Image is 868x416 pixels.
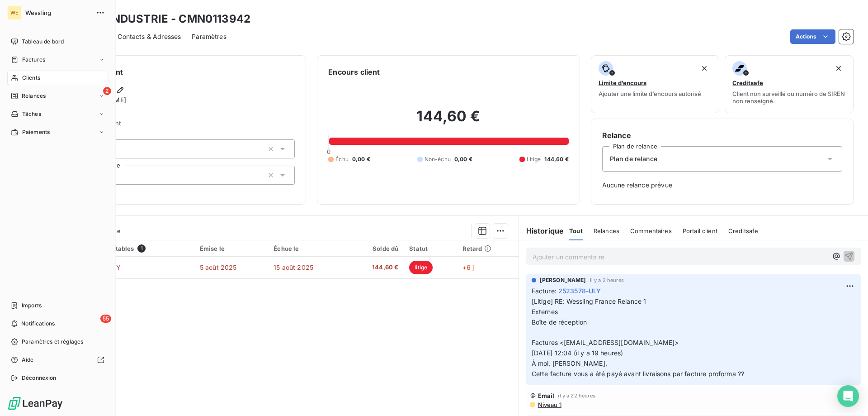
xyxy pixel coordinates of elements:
[409,261,433,274] span: litige
[22,110,41,118] span: Tâches
[590,277,624,283] span: il y a 2 heures
[335,155,349,163] span: Échu
[610,154,657,163] span: Plan de relance
[192,32,226,41] span: Paramètres
[7,89,108,103] a: 2Relances
[425,155,451,163] span: Non-échu
[352,245,398,252] div: Solde dû
[103,87,111,95] span: 2
[22,74,40,82] span: Clients
[7,298,108,313] a: Imports
[462,263,474,271] span: +6 j
[527,155,541,163] span: Litige
[22,128,50,136] span: Paiements
[327,148,330,155] span: 0
[7,353,108,367] a: Aide
[21,320,55,328] span: Notifications
[519,225,564,236] h6: Historique
[725,55,854,113] button: CreditsafeClient non surveillé ou numéro de SIREN non renseigné.
[100,315,111,323] span: 55
[25,9,90,16] span: Wessling
[591,55,720,113] button: Limite d’encoursAjouter une limite d’encours autorisé
[732,79,763,86] span: Creditsafe
[728,227,759,234] span: Creditsafe
[328,67,380,77] h6: Encours client
[22,356,34,364] span: Aide
[80,11,250,27] h3: CMN INDUSTRIE - CMN0113942
[137,244,146,253] span: 1
[409,245,451,252] div: Statut
[602,130,842,141] h6: Relance
[7,53,108,67] a: Factures
[599,79,646,86] span: Limite d’encours
[328,107,568,134] h2: 144,60 €
[118,32,181,41] span: Contacts & Adresses
[790,29,835,44] button: Actions
[55,67,295,77] h6: Informations client
[732,90,846,105] span: Client non surveillé ou numéro de SIREN non renseigné.
[537,401,561,408] span: Niveau 1
[7,396,63,411] img: Logo LeanPay
[352,155,370,163] span: 0,00 €
[22,301,42,310] span: Imports
[352,263,398,272] span: 144,60 €
[538,392,555,399] span: Email
[7,107,108,121] a: Tâches
[22,338,83,346] span: Paramètres et réglages
[602,181,842,190] span: Aucune relance prévue
[532,297,745,378] span: [Litige] RE: Wessling France Relance 1 Externes Boîte de réception Factures <[EMAIL_ADDRESS][DOMA...
[540,276,586,284] span: [PERSON_NAME]
[200,263,237,271] span: 5 août 2025
[630,227,672,234] span: Commentaires
[200,245,263,252] div: Émise le
[558,393,595,398] span: il y a 22 heures
[599,90,701,97] span: Ajouter une limite d’encours autorisé
[22,38,64,46] span: Tableau de bord
[274,245,341,252] div: Échue le
[7,125,108,139] a: Paiements
[274,263,313,271] span: 15 août 2025
[462,245,513,252] div: Retard
[569,227,583,234] span: Tout
[7,34,108,49] a: Tableau de bord
[7,335,108,349] a: Paramètres et réglages
[683,227,717,234] span: Portail client
[78,244,189,253] div: Pièces comptables
[22,374,57,382] span: Déconnexion
[22,56,45,64] span: Factures
[454,155,472,163] span: 0,00 €
[544,155,568,163] span: 144,60 €
[837,385,859,407] div: Open Intercom Messenger
[7,71,108,85] a: Clients
[594,227,619,234] span: Relances
[532,286,557,296] span: Facture :
[73,120,295,132] span: Propriétés Client
[22,92,46,100] span: Relances
[558,286,601,296] span: 2523578-ULY
[7,5,22,20] div: WE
